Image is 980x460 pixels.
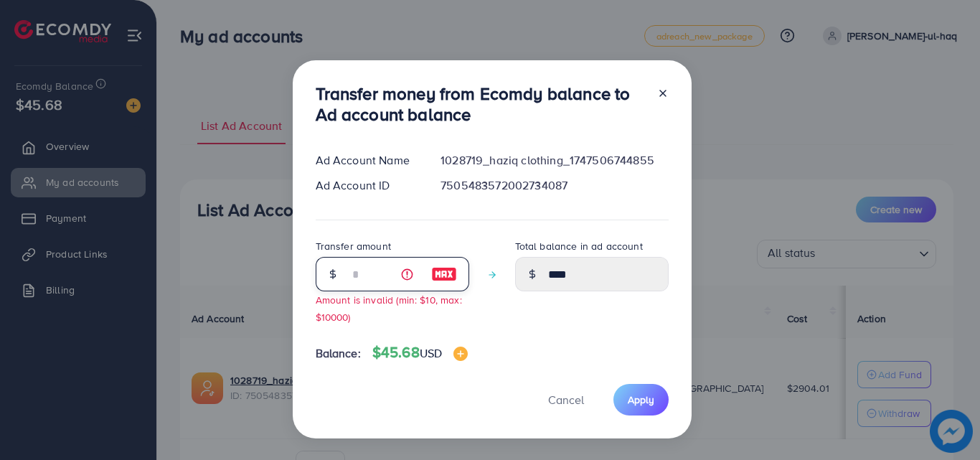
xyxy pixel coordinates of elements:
[628,393,654,407] span: Apply
[316,345,361,362] span: Balance:
[429,152,679,169] div: 1028719_haziq clothing_1747506744855
[316,293,462,323] small: Amount is invalid (min: $10, max: $10000)
[548,392,584,408] span: Cancel
[429,177,679,194] div: 7505483572002734087
[613,384,669,415] button: Apply
[420,345,442,361] span: USD
[530,384,602,415] button: Cancel
[453,347,468,361] img: image
[372,344,468,362] h4: $45.68
[316,239,391,253] label: Transfer amount
[431,266,457,283] img: image
[304,152,430,169] div: Ad Account Name
[304,177,430,194] div: Ad Account ID
[515,239,643,253] label: Total balance in ad account
[316,83,646,125] h3: Transfer money from Ecomdy balance to Ad account balance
